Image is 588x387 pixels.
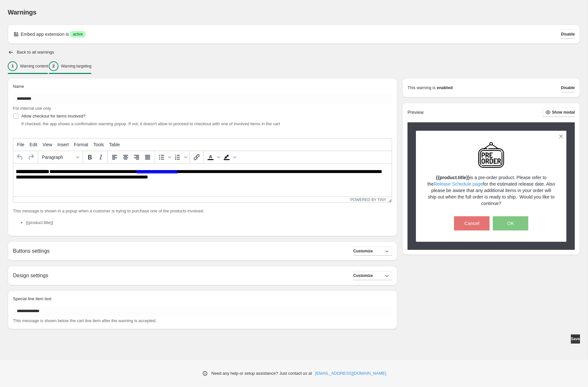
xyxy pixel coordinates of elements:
strong: {{product.title}} [436,175,470,180]
button: Save [571,334,580,343]
span: This message is shown below the cart line item after the warning is accepted. [13,318,157,323]
li: {{product.title}} [26,219,392,226]
button: Cancel [454,216,490,230]
strong: enabled [437,85,453,91]
button: OK [493,216,528,230]
button: Insert/edit link [191,152,202,163]
button: Disable [561,83,575,92]
button: 2Warning targeting [49,59,91,73]
a: Release Schedule page [434,181,483,187]
span: Customize [353,273,373,278]
button: Italic [95,152,106,163]
span: Save [571,336,580,341]
div: Bullet list [156,152,172,163]
p: Warning targeting [61,64,91,69]
span: Insert [57,142,69,147]
div: Numbered list [172,152,188,163]
span: File [17,142,25,147]
button: Show modal [543,108,575,117]
div: 1 [8,61,17,71]
span: Paragraph [42,155,74,160]
div: 2 [49,61,58,71]
span: Warnings [8,9,36,16]
button: 1Warning content [8,59,48,73]
span: Customize [353,249,373,254]
iframe: Rich Text Area [13,164,392,197]
button: Align left [109,152,120,163]
p: Warning content [20,64,48,69]
h2: Buttons settings [13,248,50,254]
span: Edit [30,142,37,147]
h2: Design settings [13,272,48,279]
button: Redo [26,152,36,163]
span: Disable [561,32,575,37]
span: Table [109,142,120,147]
h2: Back to all warnings [17,50,54,55]
button: Bold [84,152,95,163]
span: active [73,32,83,37]
div: Resize [386,197,392,202]
button: Align right [131,152,142,163]
span: If checked, the app shows a confirmation warning popup. If not, it doesn't allow to proceed to ch... [21,121,280,126]
a: Powered by Tiny [350,198,387,202]
span: Allow checkout for items involved? [21,114,86,118]
div: Background color [221,152,237,163]
span: Disable [561,85,575,90]
button: Align center [120,152,131,163]
span: Show modal [552,110,575,115]
button: Formats [39,152,81,163]
p: Embed app extension is [21,31,69,37]
span: Name [13,84,24,89]
div: Text color [205,152,221,163]
span: View [43,142,52,147]
a: [EMAIL_ADDRESS][DOMAIN_NAME] [315,370,386,377]
p: is a pre-order product. Please refer to the for the estimated release date. Also please be aware ... [427,174,555,207]
span: Special line item text [13,296,51,301]
p: This warning is [407,85,436,91]
button: Undo [15,152,26,163]
button: Customize [353,271,392,280]
span: Tools [93,142,104,147]
h2: Preview [407,110,424,115]
button: Justify [142,152,153,163]
span: Format [74,142,88,147]
p: This message is shown in a popup when a customer is trying to purchase one of the products involved: [13,208,392,214]
button: Disable [561,30,575,39]
button: Customize [353,247,392,256]
span: For internal use only. [13,106,52,111]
